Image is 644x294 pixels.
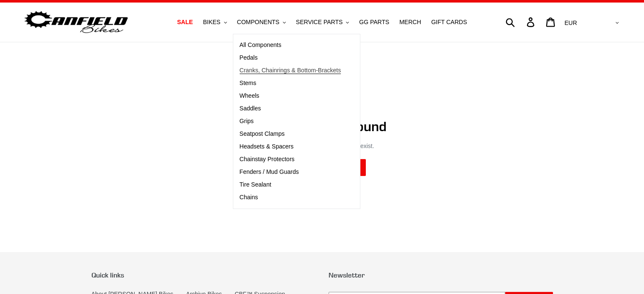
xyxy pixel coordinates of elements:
a: Seatpost Clamps [233,128,348,140]
span: GG PARTS [359,19,389,26]
p: The page you requested does not exist. [115,142,530,151]
input: Search [510,13,532,31]
p: Quick links [91,271,316,279]
span: SALE [177,19,193,26]
a: MERCH [395,16,425,28]
span: Fenders / Mud Guards [240,168,299,176]
img: Canfield Bikes [23,9,129,36]
a: Grips [233,115,348,128]
button: SERVICE PARTS [292,16,353,28]
a: SALE [173,16,197,28]
button: BIKES [199,16,231,28]
span: Tire Sealant [240,181,271,188]
span: SERVICE PARTS [296,19,343,26]
p: Newsletter [329,271,553,279]
span: Chainstay Protectors [240,156,295,163]
span: Stems [240,80,257,87]
a: Saddles [233,102,348,115]
a: Wheels [233,90,348,102]
a: Tire Sealant [233,179,348,191]
span: Pedals [240,54,258,61]
a: GIFT CARDS [427,16,471,28]
a: Fenders / Mud Guards [233,166,348,179]
span: Headsets & Spacers [240,143,294,150]
a: GG PARTS [355,16,393,28]
span: Saddles [240,105,261,112]
span: Wheels [240,92,260,99]
span: COMPONENTS [237,19,279,26]
span: GIFT CARDS [431,19,467,26]
span: Cranks, Chainrings & Bottom-Brackets [240,67,341,74]
a: Stems [233,77,348,90]
button: COMPONENTS [233,16,290,28]
span: All Components [240,41,282,49]
a: Cranks, Chainrings & Bottom-Brackets [233,64,348,77]
span: Seatpost Clamps [240,130,285,137]
a: Pedals [233,52,348,64]
span: Grips [240,118,254,125]
h1: 404 Page Not Found [115,118,530,135]
a: Chainstay Protectors [233,153,348,166]
a: Headsets & Spacers [233,140,348,153]
a: All Components [233,39,348,52]
span: MERCH [399,19,421,26]
span: Chains [240,194,258,201]
a: Chains [233,191,348,204]
span: BIKES [203,19,220,26]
